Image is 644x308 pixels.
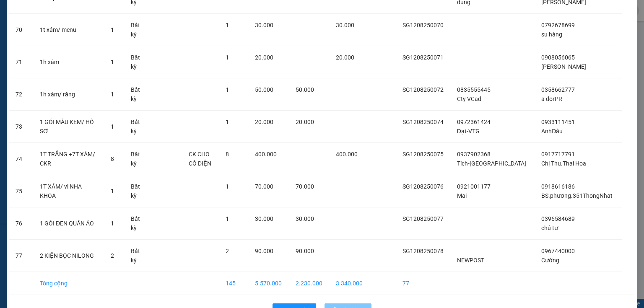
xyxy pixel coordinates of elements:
[33,207,104,240] td: 1 GÓI ĐEN QUẦN ÁO
[111,91,114,98] span: 1
[124,143,151,175] td: Bất kỳ
[457,96,481,102] span: Cty VCad
[402,86,444,93] span: SG1208250072
[226,215,229,222] span: 1
[9,111,33,143] td: 73
[124,240,151,272] td: Bất kỳ
[124,175,151,207] td: Bất kỳ
[457,160,526,167] span: Tích-[GEOGRAPHIC_DATA]
[541,96,562,102] span: a dorPR
[402,183,444,190] span: SG1208250076
[124,78,151,111] td: Bất kỳ
[226,183,229,190] span: 1
[402,151,444,158] span: SG1208250075
[33,111,104,143] td: 1 GÓI MÀU KEM/ HỒ SƠ
[111,26,114,33] span: 1
[124,207,151,240] td: Bất kỳ
[541,54,575,61] span: 0908056065
[541,192,613,199] span: BS.phương.351ThongNhat
[541,22,575,28] span: 0792678699
[457,192,467,199] span: Mai
[296,248,314,254] span: 90.000
[296,119,314,125] span: 20.000
[248,272,289,295] td: 5.570.000
[124,14,151,46] td: Bất kỳ
[541,86,575,93] span: 0358662777
[457,183,491,190] span: 0921001177
[226,54,229,61] span: 1
[402,119,444,125] span: SG1208250074
[541,225,558,231] span: chú tư
[255,151,277,158] span: 400.000
[457,128,480,135] span: Đạt-VTG
[402,22,444,28] span: SG1208250070
[396,272,450,295] td: 77
[402,215,444,222] span: SG1208250077
[541,63,586,70] span: [PERSON_NAME]
[336,22,354,28] span: 30.000
[111,123,114,130] span: 1
[226,248,229,254] span: 2
[189,151,211,167] span: CK CHO CÔ DIỆN
[289,272,329,295] td: 2.230.000
[296,86,314,93] span: 50.000
[541,128,563,135] span: AnhĐẩu
[9,175,33,207] td: 75
[457,257,484,264] span: NEWPOST
[9,143,33,175] td: 74
[9,46,33,78] td: 71
[255,54,273,61] span: 20.000
[124,111,151,143] td: Bất kỳ
[457,151,491,158] span: 0937902368
[33,14,104,46] td: 1t xám/ menu
[33,46,104,78] td: 1h xám
[219,272,248,295] td: 145
[111,188,114,194] span: 1
[255,86,273,93] span: 50.000
[329,272,369,295] td: 3.340.000
[255,248,273,254] span: 90.000
[255,22,273,28] span: 30.000
[457,86,491,93] span: 0835555445
[296,215,314,222] span: 30.000
[255,119,273,125] span: 20.000
[336,54,354,61] span: 20.000
[33,78,104,111] td: 1h xám/ răng
[33,175,104,207] td: 1T XÁM/ vl NHA KHOA
[9,240,33,272] td: 77
[111,220,114,227] span: 1
[226,22,229,28] span: 1
[541,215,575,222] span: 0396584689
[541,119,575,125] span: 0933111451
[111,155,114,162] span: 8
[33,272,104,295] td: Tổng cộng
[255,215,273,222] span: 30.000
[226,86,229,93] span: 1
[541,160,586,167] span: Chị Thu.Thai Hoa
[402,248,444,254] span: SG1208250078
[226,119,229,125] span: 1
[226,151,229,158] span: 8
[336,151,358,158] span: 400.000
[9,14,33,46] td: 70
[296,183,314,190] span: 70.000
[33,143,104,175] td: 1T TRẮNG +7T XÁM/ CKR
[402,54,444,61] span: SG1208250071
[541,248,575,254] span: 0967440000
[541,31,562,38] span: su hàng
[457,119,491,125] span: 0972361424
[255,183,273,190] span: 70.000
[541,257,559,264] span: Cường
[9,207,33,240] td: 76
[33,240,104,272] td: 2 KIỆN BỌC NILONG
[541,183,575,190] span: 0918616186
[111,252,114,259] span: 2
[124,46,151,78] td: Bất kỳ
[9,78,33,111] td: 72
[111,59,114,65] span: 1
[541,151,575,158] span: 0917717791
